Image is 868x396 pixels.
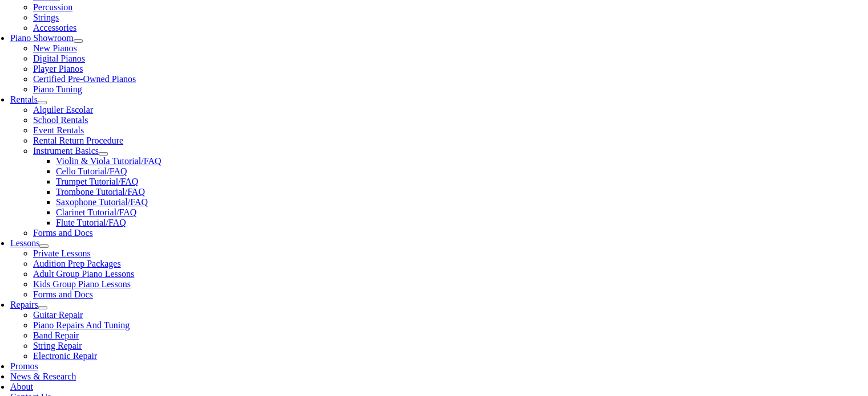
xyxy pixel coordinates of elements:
a: About [10,382,33,391]
a: Piano Repairs And Tuning [33,320,130,330]
a: Clarinet Tutorial/FAQ [56,207,137,217]
a: Guitar Repair [33,310,83,320]
a: Digital Pianos [33,54,85,63]
a: Rentals [10,95,38,104]
a: Piano Tuning [33,84,82,94]
a: Forms and Docs [33,228,93,238]
a: Violin & Viola Tutorial/FAQ [56,156,162,166]
a: Alquiler Escolar [33,105,93,115]
button: Open submenu of Piano Showroom [74,39,83,43]
a: Player Pianos [33,64,83,74]
a: Repairs [10,300,38,309]
button: Open submenu of Lessons [39,244,49,248]
a: Trombone Tutorial/FAQ [56,187,145,197]
a: Promos [10,361,38,371]
a: Piano Showroom [10,33,74,43]
a: Accessories [33,23,76,32]
a: Saxophone Tutorial/FAQ [56,197,148,207]
a: Trumpet Tutorial/FAQ [56,177,138,186]
a: Band Repair [33,330,79,340]
a: Private Lessons [33,248,91,258]
button: Open submenu of Repairs [38,306,47,309]
a: Lessons [10,238,40,248]
a: Instrument Basics [33,146,99,156]
a: Audition Prep Packages [33,259,121,268]
button: Open submenu of Instrument Basics [99,152,108,156]
a: Percussion [33,2,72,12]
a: Forms and Docs [33,289,93,299]
button: Open submenu of Rentals [38,101,47,104]
a: Flute Tutorial/FAQ [56,218,126,227]
a: News & Research [10,371,76,381]
a: String Repair [33,341,82,350]
a: Kids Group Piano Lessons [33,279,131,289]
a: Cello Tutorial/FAQ [56,166,127,176]
a: Adult Group Piano Lessons [33,269,134,279]
a: New Pianos [33,43,77,53]
a: Strings [33,13,59,22]
a: Certified Pre-Owned Pianos [33,74,136,84]
a: Event Rentals [33,125,84,135]
a: Electronic Repair [33,351,97,361]
a: Rental Return Procedure [33,136,123,145]
a: School Rentals [33,115,88,125]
